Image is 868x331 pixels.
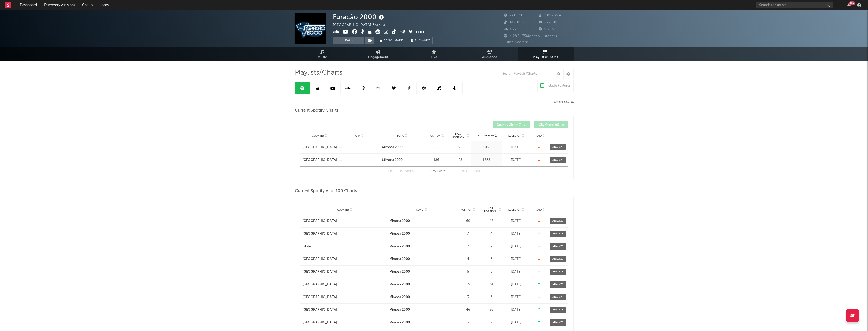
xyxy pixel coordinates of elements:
div: 3 [482,257,501,262]
span: Peak Position [450,133,466,139]
div: 4 [457,257,479,262]
span: 419.000 [504,21,524,24]
div: Mimosa 2000 [389,282,410,287]
a: [GEOGRAPHIC_DATA] [303,269,387,274]
a: [GEOGRAPHIC_DATA] [303,320,387,325]
button: First [388,170,395,173]
div: Mimosa 2000 [389,219,410,224]
a: Audience [462,47,518,61]
div: 55 [457,282,479,287]
div: [GEOGRAPHIC_DATA] [303,257,337,262]
span: City Charts ( 0 ) [537,124,561,127]
button: Edit [416,29,425,36]
a: [GEOGRAPHIC_DATA] [303,282,387,287]
span: Daily Streams [476,134,494,138]
span: Live [431,54,437,60]
div: [DATE] [504,295,529,300]
div: Mimosa 2000 [389,269,410,274]
div: 26 [482,307,501,312]
div: Mimosa 2000 [389,244,410,249]
div: [DATE] [504,282,529,287]
a: Mimosa 2000 [389,282,454,287]
button: Next [462,170,469,173]
span: 1.092.274 [539,14,561,17]
a: Live [406,47,462,61]
span: Trend [533,208,542,211]
button: Export CSV [552,101,574,104]
div: 3 [457,320,479,325]
div: 55 [450,145,469,150]
a: [GEOGRAPHIC_DATA] [303,307,387,312]
div: 3.036 [472,145,501,150]
span: Summary [415,39,430,42]
span: Song [416,208,424,211]
span: Playlists/Charts [295,70,342,76]
button: Last [474,170,481,173]
a: Mimosa 2000 [389,231,454,236]
div: 123 [450,158,469,163]
span: of [439,170,442,173]
div: [GEOGRAPHIC_DATA] [303,269,337,274]
a: Benchmark [377,37,406,44]
div: 46 [457,307,479,312]
a: [GEOGRAPHIC_DATA] [303,145,337,150]
span: Position [460,208,472,211]
div: 7 [482,244,501,249]
button: Track [333,37,364,44]
a: Mimosa 2000 [389,295,454,300]
span: Jump Score: 82.3 [504,41,533,44]
div: 7 [457,231,479,236]
a: Mimosa 2000 [389,269,454,274]
span: Current Spotify Viral 100 Charts [295,188,357,194]
div: 5 [482,269,501,274]
div: Mimosa 2000 [389,320,410,325]
button: City Charts(0) [534,121,568,128]
div: Furacão 2000 [333,13,385,21]
div: [GEOGRAPHIC_DATA] [303,295,337,300]
a: Mimosa 2000 [389,219,454,224]
span: Benchmark [384,38,403,44]
span: Added On [508,208,521,211]
div: 48 [482,219,501,224]
span: 9.795 [539,28,554,31]
span: 622.000 [539,21,559,24]
span: Peak Position [482,207,498,213]
div: [DATE] [504,244,529,249]
span: Audience [482,54,497,60]
span: Trend [533,134,542,137]
div: Mimosa 2000 [382,145,403,150]
a: [GEOGRAPHIC_DATA] [303,219,387,224]
span: to [433,170,436,173]
a: [GEOGRAPHIC_DATA] [303,295,387,300]
span: 271.531 [504,14,522,17]
div: 3 [482,295,501,300]
div: 3 [457,295,479,300]
span: Added On [508,134,521,137]
span: Engagement [368,54,389,60]
a: Mimosa 2000 [389,320,454,325]
div: Mimosa 2000 [389,295,410,300]
a: [GEOGRAPHIC_DATA] [303,257,387,262]
span: 4.771 [504,28,519,31]
a: [GEOGRAPHIC_DATA] [303,158,337,163]
a: Playlists/Charts [518,47,574,61]
div: Mimosa 2000 [382,158,403,163]
div: 1.535 [472,158,501,163]
div: Mimosa 2000 [389,231,410,236]
div: [GEOGRAPHIC_DATA] | Brazilian [333,22,394,28]
div: 4 [482,231,501,236]
a: Mimosa 2000 [382,145,422,150]
span: 4.283.175 Monthly Listeners [504,34,557,38]
div: 1 2 2 [424,169,452,175]
div: [DATE] [504,158,529,163]
span: Country [312,134,324,137]
a: Mimosa 2000 [389,244,454,249]
a: Engagement [350,47,406,61]
a: [GEOGRAPHIC_DATA] [303,231,387,236]
div: [GEOGRAPHIC_DATA] [303,320,337,325]
div: [DATE] [504,145,529,150]
div: 186 [425,158,448,163]
div: 2 [482,320,501,325]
